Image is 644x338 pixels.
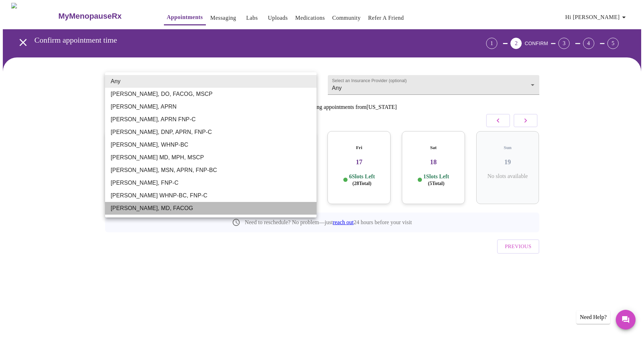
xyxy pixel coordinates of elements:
li: [PERSON_NAME], MD, FACOG [105,202,317,215]
li: [PERSON_NAME], APRN [105,100,317,113]
li: [PERSON_NAME], DO, FACOG, MSCP [105,88,317,100]
li: [PERSON_NAME], FNP-C [105,177,317,189]
li: [PERSON_NAME], WHNP-BC [105,139,317,151]
li: [PERSON_NAME], MSN, APRN, FNP-BC [105,164,317,177]
li: [PERSON_NAME] WHNP-BC, FNP-C [105,189,317,202]
li: [PERSON_NAME] MD, MPH, MSCP [105,151,317,164]
li: Any [105,75,317,88]
li: [PERSON_NAME], APRN FNP-C [105,113,317,126]
li: [PERSON_NAME], DNP, APRN, FNP-C [105,126,317,139]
